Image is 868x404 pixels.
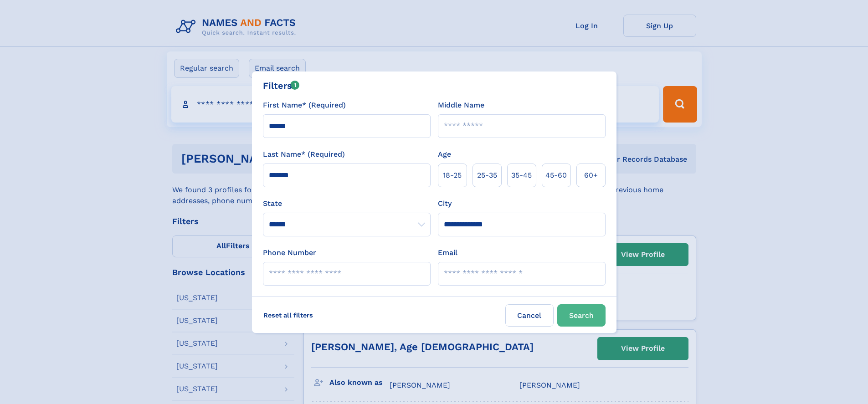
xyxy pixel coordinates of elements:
button: Search [557,304,606,327]
span: 18‑25 [443,170,462,181]
label: Middle Name [438,100,484,111]
label: Last Name* (Required) [263,149,345,160]
span: 35‑45 [511,170,532,181]
label: First Name* (Required) [263,100,346,111]
label: Email [438,247,457,258]
label: Phone Number [263,247,316,258]
label: Cancel [505,304,554,327]
label: City [438,198,452,209]
span: 25‑35 [477,170,497,181]
label: State [263,198,431,209]
label: Reset all filters [257,304,319,326]
span: 45‑60 [545,170,567,181]
label: Age [438,149,451,160]
span: 60+ [584,170,598,181]
div: Filters [263,79,300,92]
